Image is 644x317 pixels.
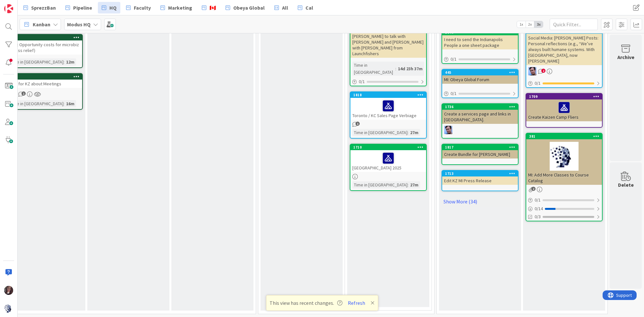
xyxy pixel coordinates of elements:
span: SprezzBan [31,4,56,12]
span: Kanban [33,21,50,28]
span: 1x [517,21,526,28]
a: Show More (34) [442,196,519,207]
a: [PERSON_NAME] to talk with [PERSON_NAME] and [PERSON_NAME] with [PERSON_NAME] from LaunchfishersT... [350,26,427,86]
div: 16m [64,100,76,107]
div: 1713 [442,171,518,176]
div: [PERSON_NAME] to talk with [PERSON_NAME] and [PERSON_NAME] with [PERSON_NAME] from Launchfishers [350,32,426,58]
div: JB [442,126,518,134]
a: 🇨🇦 [198,2,220,13]
div: 1710[GEOGRAPHIC_DATA] 2025 [350,144,426,172]
div: Create Kaizen Camp Fliers [526,99,602,121]
div: 1710 [350,144,426,150]
div: MI: Obeya Global Forum [442,75,518,84]
div: Toronto / KC Sales Page Verbiage [350,98,426,120]
div: 381MI: Add More Classes to Course Catalog [526,133,602,185]
div: 1885 [9,35,82,40]
div: 445 [442,70,518,75]
div: 1817 [445,145,518,150]
div: Post: Opportunity costs for microbiz (Stress relief) [6,40,82,55]
span: Cal [305,4,313,12]
span: : [64,100,64,107]
a: 1709Create Kaizen Camp Fliers [526,93,603,128]
div: Create a services page and links in [GEOGRAPHIC_DATA]. [442,110,518,124]
b: Modus HQ [67,21,90,28]
div: 1713 [445,171,518,176]
a: 1846I need to send the Indianapolis People a one sheet package0/1 [442,29,519,64]
span: : [408,129,408,136]
div: 1710 [353,145,426,150]
div: Time in [GEOGRAPHIC_DATA] [8,58,64,65]
button: Refresh [346,299,367,307]
div: 381 [529,134,602,139]
a: 1832Social Media: [PERSON_NAME] Posts: Personal reflections (e.g., “We’ve always built humane sys... [526,27,603,88]
div: 0/1 [526,79,602,87]
a: Cal [294,2,317,13]
div: MI: Add More Classes to Course Catalog [526,171,602,185]
a: HQ [98,2,120,13]
a: 1817Create Bundle for [PERSON_NAME] [442,144,519,165]
span: 0 / 1 [535,80,541,87]
div: 12m [64,58,76,65]
div: Delete [618,181,634,189]
div: 1709 [529,94,602,99]
div: 1709Create Kaizen Camp Fliers [526,94,602,121]
a: 1885Post: Opportunity costs for microbiz (Stress relief)Time in [GEOGRAPHIC_DATA]:12m [6,34,83,68]
div: 1832Social Media: [PERSON_NAME] Posts: Personal reflections (e.g., “We’ve always built humane sys... [526,28,602,65]
span: 0 / 1 [451,90,457,97]
div: 445 [445,70,518,75]
span: 2x [526,21,534,28]
div: 0/1 [442,90,518,98]
a: 445MI: Obeya Global Forum0/1 [442,69,519,98]
a: 1736Create a services page and links in [GEOGRAPHIC_DATA].JB [442,103,519,139]
span: 0 / 14 [535,205,543,212]
a: Obeya Global [222,2,269,13]
div: 1650 [6,74,82,80]
div: Time in [GEOGRAPHIC_DATA] [8,100,64,107]
img: avatar [4,304,13,313]
div: 445MI: Obeya Global Forum [442,70,518,84]
div: 0/14 [526,205,602,213]
a: 1650Post for KZ about MeetingsTime in [GEOGRAPHIC_DATA]:16m [6,73,83,110]
span: 2 [531,187,536,191]
div: 1818Toronto / KC Sales Page Verbiage [350,92,426,120]
span: : [395,65,396,72]
span: 0 / 1 [535,197,541,203]
span: This view has recent changes. [270,299,342,307]
div: 1885Post: Opportunity costs for microbiz (Stress relief) [6,35,82,55]
div: 1650 [9,74,82,79]
a: Pipeline [62,2,96,13]
span: 3x [534,21,543,28]
div: 1709 [526,94,602,99]
a: 381MI: Add More Classes to Course Catalog0/10/140/3 [526,133,603,221]
a: Marketing [157,2,196,13]
div: 1885 [6,35,82,40]
a: Faculty [122,2,155,13]
div: Edit KZ MI Press Release [442,176,518,185]
span: Faculty [134,4,151,12]
div: Time in [GEOGRAPHIC_DATA] [352,62,395,76]
img: Visit kanbanzone.com [4,4,13,13]
a: All [270,2,292,13]
span: : [408,181,408,188]
div: Create Bundle for [PERSON_NAME] [442,150,518,158]
span: 0/3 [535,213,541,220]
div: 1846I need to send the Indianapolis People a one sheet package [442,30,518,49]
div: Archive [617,53,634,61]
div: 1818 [350,92,426,98]
div: 27m [408,129,420,136]
div: I need to send the Indianapolis People a one sheet package [442,35,518,49]
div: 0/1 [526,196,602,204]
div: 1736 [442,104,518,110]
span: 🇨🇦 [210,4,216,12]
span: 1 [21,91,26,96]
img: JB [444,126,452,134]
span: All [282,4,288,12]
div: 1818 [353,93,426,97]
div: 0/1 [350,78,426,86]
div: 1817 [442,144,518,150]
input: Quick Filter... [550,19,598,30]
div: 1713Edit KZ MI Press Release [442,171,518,185]
span: Marketing [168,4,192,12]
div: 381 [526,133,602,139]
a: 1713Edit KZ MI Press Release [442,170,519,191]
